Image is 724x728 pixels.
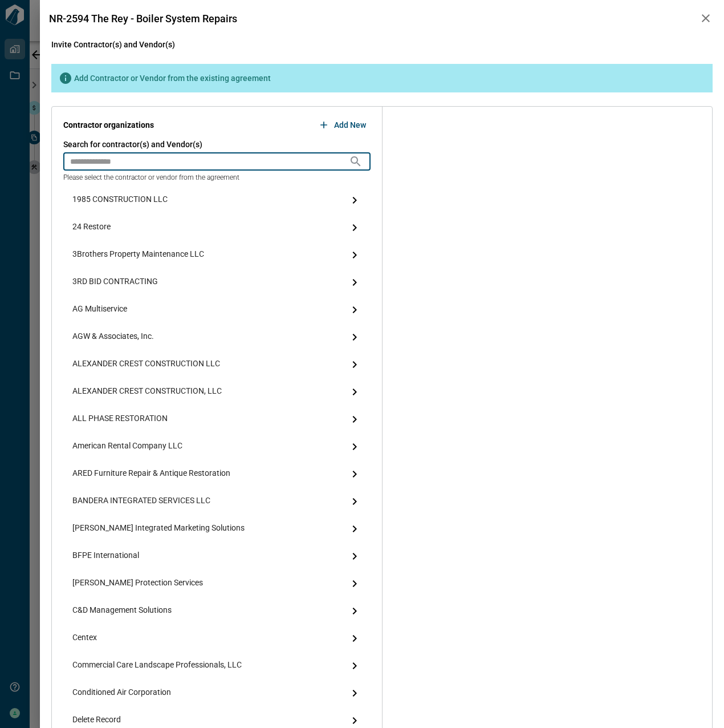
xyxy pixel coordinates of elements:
span: AG Multiservice [72,303,127,317]
span: Contractor organizations [63,119,154,131]
span: Please select the contractor or vendor from the agreement [63,173,371,182]
span: BFPE International [72,549,139,563]
span: ALEXANDER CREST CONSTRUCTION, LLC [72,385,222,399]
span: ALEXANDER CREST CONSTRUCTION LLC [72,358,220,371]
span: American Rental Company LLC [72,440,182,454]
span: 1985 CONSTRUCTION LLC [72,193,168,207]
span: Invite Contractor(s) and Vendor(s) [51,39,713,50]
span: [PERSON_NAME] Protection Services [72,577,203,591]
span: BANDERA INTEGRATED SERVICES LLC [72,495,210,508]
span: ALL PHASE RESTORATION [72,412,168,426]
span: Conditioned Air Corporation [72,686,171,700]
span: Centex [72,632,97,645]
span: 24 Restore [72,221,111,234]
span: Commercial Care Landscape Professionals, LLC [72,659,242,673]
span: Add New [334,119,366,131]
button: Add New [316,116,371,134]
span: AGW & Associates, Inc. [72,330,154,344]
span: 3Brothers Property Maintenance LLC [72,248,204,262]
span: ARED Furniture Repair & Antique Restoration [72,467,230,481]
span: [PERSON_NAME] Integrated Marketing Solutions [72,522,245,536]
span: C&D Management Solutions [72,604,172,618]
span: Delete Record [72,714,121,727]
span: Add Contractor or Vendor from the existing agreement [74,72,271,84]
span: 3RD BID CONTRACTING [72,276,158,289]
span: Search for contractor(s) and Vendor(s) [63,139,371,150]
span: NR-2594 The Rey - Boiler System Repairs [47,13,237,25]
